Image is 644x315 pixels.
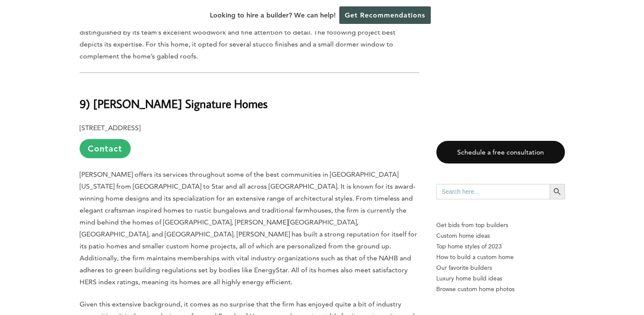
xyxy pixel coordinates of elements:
[436,141,565,163] a: Schedule a free consultation
[436,284,565,295] a: Browse custom home photos
[436,273,565,284] a: Luxury home build ideas
[436,220,565,230] p: Get bids from top builders
[436,241,565,252] a: Top home styles of 2023
[80,124,140,132] b: [STREET_ADDRESS]
[552,187,562,196] svg: Search
[436,184,550,199] input: Search here...
[339,6,431,24] a: Get Recommendations
[80,170,417,286] span: [PERSON_NAME] offers its services throughout some of the best communities in [GEOGRAPHIC_DATA][US...
[80,16,396,60] span: The firm primarily constructs and designs traditional and craftsman inspired homes, with its work...
[436,252,565,262] a: How to build a custom home
[80,96,268,111] b: 9) [PERSON_NAME] Signature Homes
[436,230,565,241] a: Custom home ideas
[80,139,131,158] a: Contact
[436,262,565,273] a: Our favorite builders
